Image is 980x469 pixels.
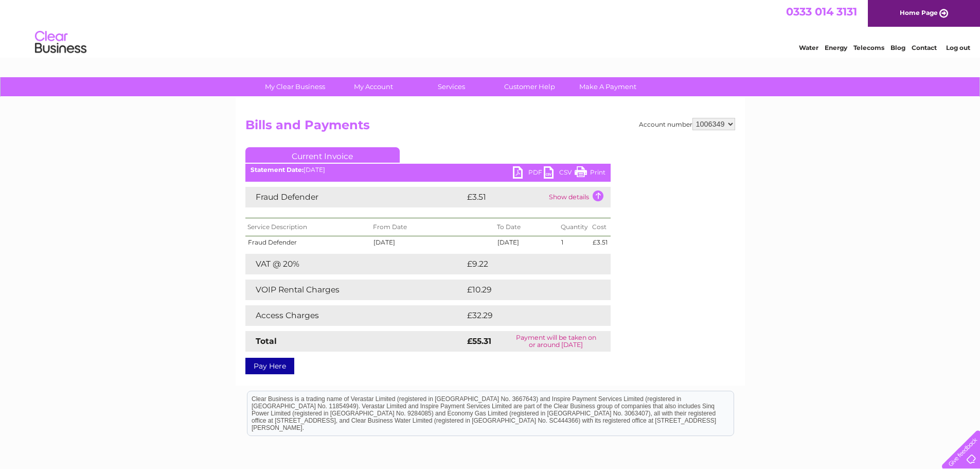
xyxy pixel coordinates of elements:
[546,187,611,207] td: Show details
[799,44,818,51] a: Water
[590,218,610,236] th: Cost
[245,218,371,236] th: Service Description
[565,77,650,96] a: Make A Payment
[465,187,546,207] td: £3.51
[251,166,304,173] b: Statement Date:
[245,147,400,163] a: Current Invoice
[465,305,590,326] td: £32.29
[245,254,465,274] td: VAT @ 20%
[559,218,590,236] th: Quantity
[590,236,610,249] td: £3.51
[544,166,575,181] a: CSV
[256,336,277,346] strong: Total
[409,77,494,96] a: Services
[786,5,857,18] a: 0333 014 3131
[34,27,87,58] img: logo.png
[245,166,611,173] div: [DATE]
[253,77,337,96] a: My Clear Business
[245,118,735,137] h2: Bills and Payments
[467,336,491,346] strong: £55.31
[247,6,734,50] div: Clear Business is a trading name of Verastar Limited (registered in [GEOGRAPHIC_DATA] No. 3667643...
[245,280,465,300] td: VOIP Rental Charges
[245,305,465,326] td: Access Charges
[853,44,884,51] a: Telecoms
[946,44,970,51] a: Log out
[912,44,937,51] a: Contact
[502,331,610,352] td: Payment will be taken on or around [DATE]
[245,358,294,374] a: Pay Here
[465,280,589,300] td: £10.29
[245,236,371,249] td: Fraud Defender
[331,77,416,96] a: My Account
[487,77,572,96] a: Customer Help
[495,218,559,236] th: To Date
[639,118,735,130] div: Account number
[575,166,605,181] a: Print
[371,236,494,249] td: [DATE]
[371,218,494,236] th: From Date
[890,44,905,51] a: Blog
[513,166,544,181] a: PDF
[245,187,465,207] td: Fraud Defender
[825,44,847,51] a: Energy
[465,254,586,274] td: £9.22
[559,236,590,249] td: 1
[495,236,559,249] td: [DATE]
